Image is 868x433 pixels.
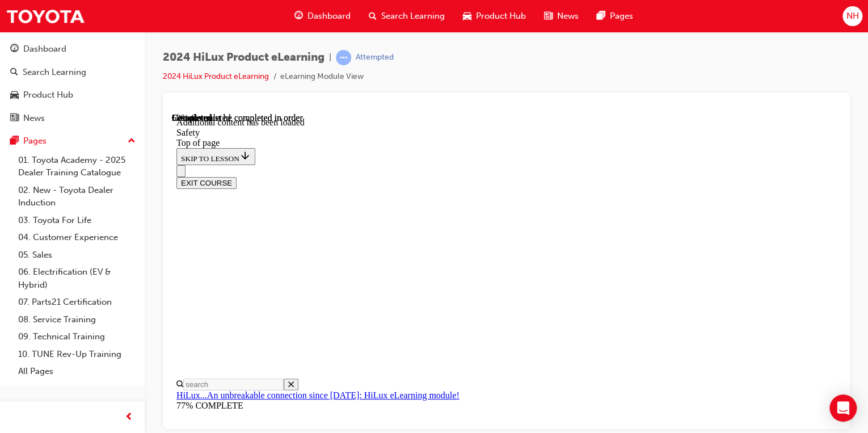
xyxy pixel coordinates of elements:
span: car-icon [463,9,471,23]
a: 02. New - Toyota Dealer Induction [14,182,140,212]
div: Dashboard [23,43,66,56]
li: eLearning Module View [280,70,364,83]
span: Product Hub [476,10,526,23]
div: Additional content has been loaded [5,5,664,15]
span: 2024 HiLux Product eLearning [163,51,325,64]
div: News [23,112,45,125]
a: News [5,108,140,129]
a: search-iconSearch Learning [360,5,454,28]
a: 09. Technical Training [14,328,140,346]
div: Attempted [356,52,394,63]
button: Pages [5,131,140,152]
a: 07. Parts21 Certification [14,293,140,311]
div: Safety [5,15,664,25]
a: pages-iconPages [588,5,642,28]
span: | [329,51,331,64]
a: 05. Sales [14,246,140,264]
span: Pages [610,10,633,23]
span: NH [846,10,858,23]
a: car-iconProduct Hub [454,5,535,28]
span: news-icon [10,113,19,124]
button: SKIP TO LESSON [5,35,83,52]
a: 08. Service Training [14,311,140,329]
a: All Pages [14,363,140,380]
a: 2024 HiLux Product eLearning [163,72,269,81]
button: DashboardSearch LearningProduct HubNews [5,36,140,131]
button: NH [842,6,862,26]
span: up-icon [128,134,136,149]
span: learningRecordVerb_ATTEMPT-icon [336,50,351,65]
a: Dashboard [5,39,140,60]
span: guage-icon [10,44,19,54]
a: Search Learning [5,62,140,83]
span: SKIP TO LESSON [9,41,79,50]
span: Dashboard [307,10,351,23]
div: Pages [23,134,47,148]
img: Trak [6,3,85,29]
a: 04. Customer Experience [14,229,140,246]
div: 77% COMPLETE [5,288,664,298]
span: pages-icon [10,136,19,146]
span: guage-icon [294,9,303,23]
span: search-icon [10,68,18,78]
span: prev-icon [125,410,133,424]
a: 03. Toyota For Life [14,212,140,229]
a: news-iconNews [535,5,588,28]
a: 10. TUNE Rev-Up Training [14,346,140,363]
a: guage-iconDashboard [285,5,360,28]
span: search-icon [369,9,377,23]
span: news-icon [544,9,553,23]
span: pages-icon [597,9,605,23]
div: Open Intercom Messenger [829,394,857,422]
a: 06. Electrification (EV & Hybrid) [14,263,140,293]
a: Product Hub [5,85,140,106]
button: Close navigation menu [5,52,14,64]
button: EXIT COURSE [5,64,65,76]
span: Search Learning [381,10,445,23]
div: Top of page [5,25,664,35]
a: 01. Toyota Academy - 2025 Dealer Training Catalogue [14,152,140,182]
span: car-icon [10,90,19,100]
div: Search Learning [23,66,86,79]
span: News [557,10,579,23]
div: Product Hub [23,89,73,102]
a: HiLux...An unbreakable connection since [DATE]: HiLux eLearning module! [5,278,288,287]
